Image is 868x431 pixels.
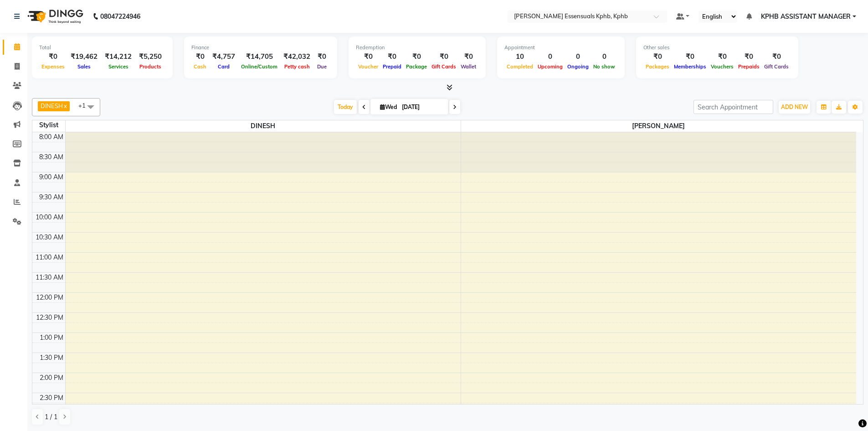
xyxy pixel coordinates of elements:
div: ₹0 [709,52,736,62]
div: Finance [191,44,330,52]
span: Sales [75,63,93,70]
span: Packages [643,63,672,70]
div: 2:30 PM [38,393,65,403]
span: 1 / 1 [45,412,57,422]
div: ₹5,250 [135,52,165,62]
div: 0 [591,52,617,62]
span: DINESH [66,120,461,132]
div: 8:00 AM [37,132,65,142]
span: DINESH [41,102,63,109]
input: 2025-09-03 [399,100,445,114]
div: ₹0 [191,52,209,62]
div: ₹0 [39,52,67,62]
div: ₹0 [356,52,380,62]
span: Petty cash [282,63,312,70]
div: 9:30 AM [37,192,65,202]
div: Other sales [643,44,791,52]
div: ₹0 [314,52,330,62]
div: 12:00 PM [34,293,65,302]
span: Gift Cards [429,63,458,70]
span: Wallet [458,63,478,70]
div: 1:00 PM [38,333,65,343]
input: Search Appointment [693,100,773,114]
div: 11:00 AM [34,253,65,262]
div: 9:00 AM [37,172,65,182]
span: Upcoming [535,63,565,70]
div: 10:00 AM [34,213,65,222]
span: Gift Cards [762,63,791,70]
span: Card [216,63,232,70]
span: Online/Custom [239,63,280,70]
div: 2:00 PM [38,373,65,383]
div: Total [39,44,165,52]
div: Appointment [504,44,617,52]
span: Due [315,63,329,70]
span: Products [137,63,164,70]
div: 12:30 PM [34,313,65,322]
span: +1 [78,102,92,109]
div: 0 [565,52,591,62]
span: Wed [378,104,399,110]
span: Package [404,63,429,70]
div: ₹0 [380,52,404,62]
div: 11:30 AM [34,273,65,282]
div: ₹19,462 [67,52,101,62]
span: ADD NEW [781,104,808,110]
b: 08047224946 [100,4,140,29]
span: Voucher [356,63,380,70]
div: 10:30 AM [34,233,65,242]
span: [PERSON_NAME] [461,120,857,132]
div: ₹0 [672,52,709,62]
span: Vouchers [709,63,736,70]
div: ₹0 [404,52,429,62]
div: ₹14,212 [101,52,135,62]
span: Memberships [672,63,709,70]
span: Today [334,100,357,114]
img: logo [23,4,86,29]
div: Stylist [32,120,65,130]
button: ADD NEW [779,101,810,114]
div: 10 [504,52,535,62]
div: ₹14,705 [239,52,280,62]
div: 8:30 AM [37,152,65,162]
span: Ongoing [565,63,591,70]
div: ₹4,757 [209,52,239,62]
span: KPHB ASSISTANT MANAGER [761,12,851,21]
div: 0 [535,52,565,62]
div: ₹0 [458,52,478,62]
div: ₹42,032 [280,52,314,62]
span: Prepaid [380,63,404,70]
span: Prepaids [736,63,762,70]
div: Redemption [356,44,478,52]
div: ₹0 [762,52,791,62]
div: ₹0 [736,52,762,62]
div: ₹0 [643,52,672,62]
div: 1:30 PM [38,353,65,363]
div: ₹0 [429,52,458,62]
span: Completed [504,63,535,70]
span: No show [591,63,617,70]
a: x [63,102,67,109]
span: Services [106,63,131,70]
span: Expenses [39,63,67,70]
span: Cash [191,63,209,70]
